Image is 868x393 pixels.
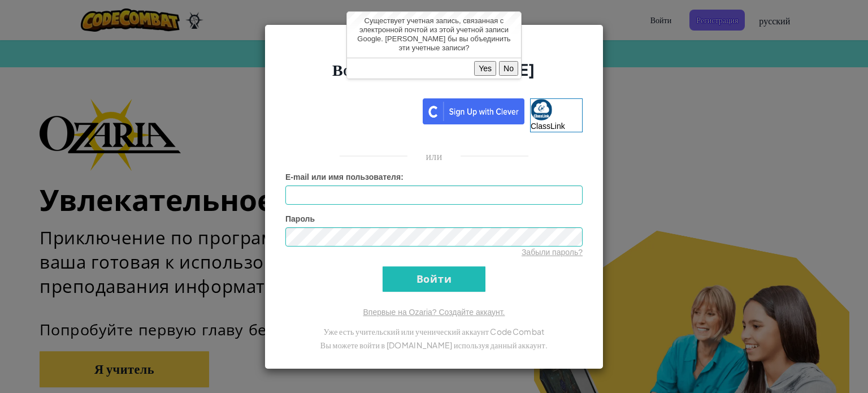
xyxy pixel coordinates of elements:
[499,61,518,76] button: No
[426,149,442,163] p: или
[285,172,401,182] span: E-mail или имя пользователя
[383,266,485,292] input: Войти
[285,338,583,352] p: Вы можете войти в [DOMAIN_NAME] используя данный аккаунт.
[357,16,510,52] span: Существует учетная запись, связанная с электронной почтой из этой учетной записи Google. [PERSON_...
[285,325,583,338] p: Уже есть учительский или ученический аккаунт CodeCombat
[423,98,524,124] img: clever_sso_button@2x.png
[522,248,583,257] a: Забыли пароль?
[285,171,403,183] label: :
[285,214,315,223] span: Пароль
[531,99,552,120] img: classlink-logo-small.png
[280,97,423,122] iframe: Кнопка "Войти с аккаунтом Google"
[285,59,583,92] h2: Войти в [DOMAIN_NAME]
[531,122,565,131] span: ClassLink
[474,61,496,76] button: Yes
[363,308,505,317] a: Впервые на Ozaria? Создайте аккаунт.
